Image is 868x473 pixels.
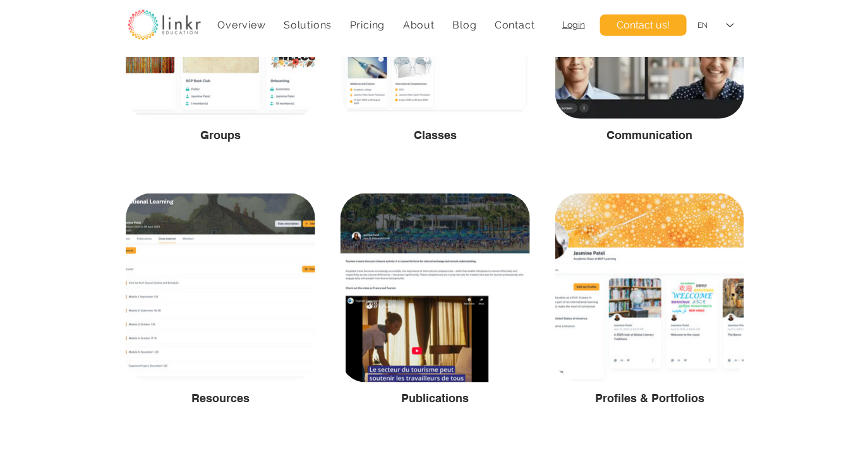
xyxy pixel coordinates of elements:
img: linkr_logo_transparentbg.png [128,9,201,40]
div: Solutions [277,13,339,37]
span: Resources [191,392,250,405]
a: Overview [211,13,272,37]
span: Solutions [284,19,332,31]
span: Contact [495,19,535,31]
span: Classes [414,128,457,142]
span: Profiles & Portfolios [595,392,704,405]
span: Communication [607,128,693,142]
div: About [397,13,442,37]
span: Publications [402,392,469,405]
span: Contact us! [617,18,670,32]
a: Contact [488,13,541,37]
a: Login [562,20,585,30]
span: Groups [200,128,241,142]
a: Contact us! [600,15,687,36]
a: Pricing [344,13,392,37]
span: About [403,19,435,31]
span: Overview [217,19,265,31]
nav: Site [211,13,541,37]
span: Pricing [350,19,385,31]
div: EN [697,20,708,31]
a: Blog [446,13,483,37]
span: Blog [452,19,476,31]
div: Language Selector: English [689,11,743,40]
